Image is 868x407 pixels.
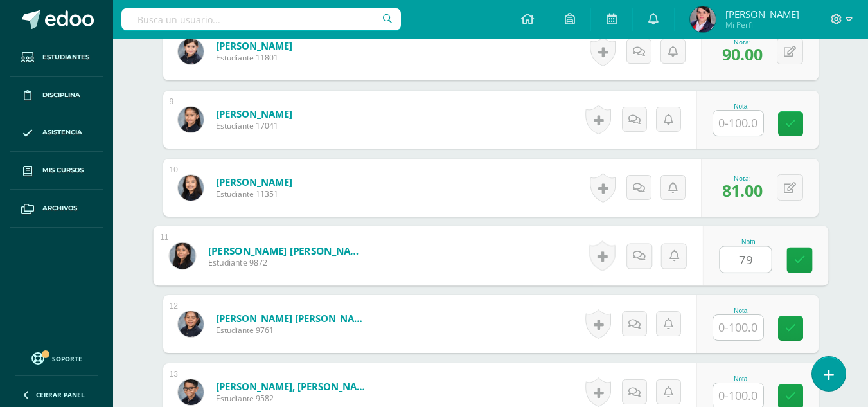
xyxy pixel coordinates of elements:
img: 5a78ebee3ce8b895cfb44d4c8946fc84.png [178,39,204,64]
img: 7a5ca59c580a93a260052bc0d0b1d80c.png [178,311,204,337]
a: [PERSON_NAME] [216,107,292,120]
span: Estudiante 17041 [216,120,292,131]
span: Soporte [52,354,82,363]
a: [PERSON_NAME] [PERSON_NAME] [216,312,370,325]
img: 85df98295853f14e5185e710966d0afa.png [178,379,204,405]
span: [PERSON_NAME] [725,8,799,21]
span: Cerrar panel [36,390,85,399]
div: Nota: [722,37,763,46]
input: Busca un usuario... [121,8,401,30]
span: Estudiante 9582 [216,393,370,404]
img: 0fb2e5bf124dfd698c4898bcdae8f23c.png [178,175,204,201]
span: Archivos [42,203,77,213]
a: [PERSON_NAME], [PERSON_NAME] [216,380,370,393]
span: Mi Perfil [725,19,799,30]
span: Disciplina [42,90,80,100]
a: Mis cursos [10,152,103,190]
img: 23d42507aef40743ce11d9d3b276c8c7.png [690,6,716,32]
a: Disciplina [10,77,103,114]
a: [PERSON_NAME] [216,176,292,188]
span: 81.00 [722,179,763,201]
div: Nota: [722,174,763,183]
span: Estudiante 11801 [216,52,292,63]
span: Asistencia [42,127,82,138]
a: Asistencia [10,114,103,152]
img: eea64f9d7c465bacb08f035df3310990.png [169,242,195,269]
a: Soporte [15,349,98,366]
span: Estudiantes [42,52,89,62]
a: [PERSON_NAME] [PERSON_NAME] [208,244,366,257]
a: [PERSON_NAME] [216,39,292,52]
div: Nota [719,239,777,246]
div: Nota [713,375,769,383]
input: 0-100.0 [713,111,763,136]
a: Estudiantes [10,39,103,77]
span: Estudiante 9872 [208,257,366,269]
img: 166a9860692e754ec08b878aa16aabe5.png [178,107,204,132]
div: Nota [713,307,769,314]
a: Archivos [10,190,103,228]
input: 0-100.0 [720,247,771,273]
span: Estudiante 9761 [216,325,370,336]
span: 90.00 [722,43,763,65]
input: 0-100.0 [713,315,763,340]
span: Estudiante 11351 [216,188,292,199]
span: Mis cursos [42,165,84,176]
div: Nota [713,103,769,110]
